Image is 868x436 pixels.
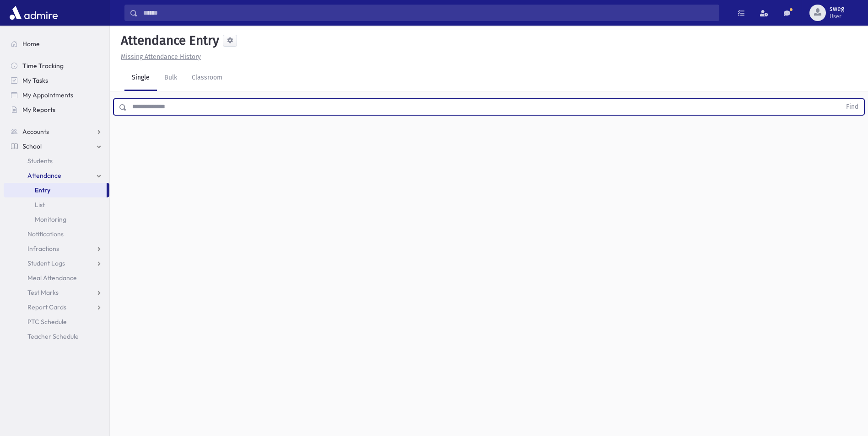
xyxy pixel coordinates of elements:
[27,259,65,267] span: Student Logs
[4,300,109,314] a: Report Cards
[22,76,48,85] span: My Tasks
[4,271,109,285] a: Meal Attendance
[27,332,79,340] span: Teacher Schedule
[27,245,59,253] span: Infractions
[27,274,77,282] span: Meal Attendance
[4,183,107,197] a: Entry
[27,171,61,180] span: Attendance
[22,128,49,136] span: Accounts
[184,65,230,91] a: Classroom
[841,99,864,115] button: Find
[124,65,157,91] a: Single
[35,215,66,223] span: Monitoring
[22,142,42,150] span: School
[4,314,109,329] a: PTC Schedule
[35,186,50,194] span: Entry
[22,40,40,48] span: Home
[830,5,844,13] span: sweg
[4,285,109,300] a: Test Marks
[4,139,109,154] a: School
[27,318,67,326] span: PTC Schedule
[22,106,55,114] span: My Reports
[4,73,109,88] a: My Tasks
[4,88,109,102] a: My Appointments
[121,53,201,61] u: Missing Attendance History
[4,241,109,256] a: Infractions
[117,33,219,48] h5: Attendance Entry
[27,288,59,297] span: Test Marks
[4,168,109,183] a: Attendance
[4,58,109,73] a: Time Tracking
[4,37,109,51] a: Home
[157,65,184,91] a: Bulk
[27,230,64,238] span: Notifications
[4,197,109,212] a: List
[4,256,109,271] a: Student Logs
[7,4,60,22] img: AdmirePro
[117,53,201,61] a: Missing Attendance History
[27,303,66,311] span: Report Cards
[4,124,109,139] a: Accounts
[4,102,109,117] a: My Reports
[138,5,719,21] input: Search
[4,227,109,241] a: Notifications
[22,91,73,99] span: My Appointments
[4,154,109,168] a: Students
[27,157,53,165] span: Students
[830,13,844,20] span: User
[22,62,64,70] span: Time Tracking
[4,329,109,344] a: Teacher Schedule
[4,212,109,227] a: Monitoring
[35,201,45,209] span: List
